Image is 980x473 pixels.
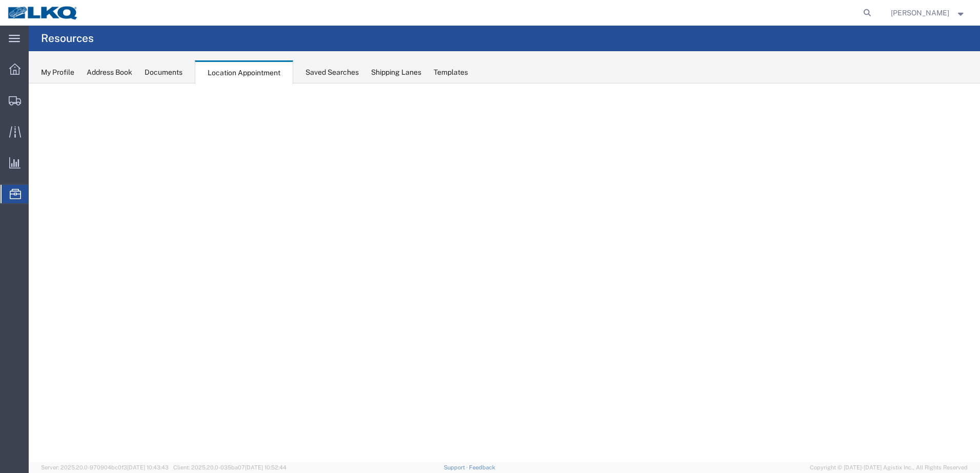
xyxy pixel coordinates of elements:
[434,67,468,78] div: Templates
[87,67,132,78] div: Address Book
[41,464,169,470] span: Server: 2025.20.0-970904bc0f3
[891,7,949,18] span: Ryan Gledhill
[469,464,495,470] a: Feedback
[29,83,980,462] iframe: FS Legacy Container
[305,67,359,78] div: Saved Searches
[245,464,287,470] span: [DATE] 10:52:44
[810,463,968,472] span: Copyright © [DATE]-[DATE] Agistix Inc., All Rights Reserved
[7,5,79,20] img: logo
[890,7,966,19] button: [PERSON_NAME]
[444,464,469,470] a: Support
[41,26,94,51] h4: Resources
[371,67,421,78] div: Shipping Lanes
[41,67,74,78] div: My Profile
[195,60,293,84] div: Location Appointment
[127,464,169,470] span: [DATE] 10:43:43
[145,67,182,78] div: Documents
[173,464,287,470] span: Client: 2025.20.0-035ba07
